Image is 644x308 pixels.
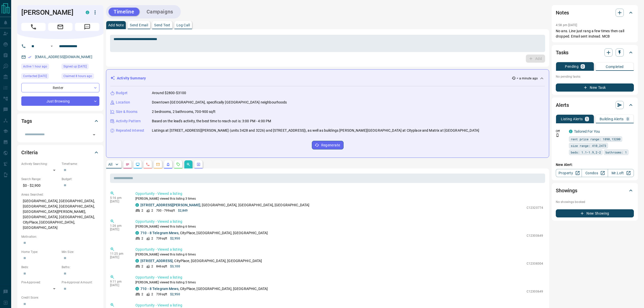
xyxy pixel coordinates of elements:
[571,150,601,155] span: beds: 1.1-1.9,2-2
[556,99,634,111] div: Alerts
[62,280,99,285] p: Pre-Approval Amount:
[135,252,543,257] p: [PERSON_NAME] viewed this listing 6 times
[606,65,624,69] p: Completed
[608,169,634,177] a: Mr.Loft
[110,228,128,231] p: [DATE]
[140,258,262,264] p: , CityPlace, [GEOGRAPHIC_DATA], [GEOGRAPHIC_DATA]
[154,23,170,27] p: Send Text
[556,7,634,19] div: Notes
[152,100,287,105] p: Downtown [GEOGRAPHIC_DATA], specifically [GEOGRAPHIC_DATA] neighbourhoods
[140,286,268,292] p: , CityPlace, [GEOGRAPHIC_DATA], [GEOGRAPHIC_DATA]
[21,64,59,71] div: Mon Aug 18 2025
[556,209,634,217] button: New Showing
[135,280,543,285] p: [PERSON_NAME] viewed this listing 5 times
[135,231,139,235] div: condos.ca
[152,109,216,114] p: 2 bedrooms, 2 bathrooms, 700-900 sqft
[561,117,583,121] p: Listing Alerts
[49,43,55,49] button: Open
[556,169,582,177] a: Property
[151,292,153,297] p: 2
[135,191,543,196] p: Opportunity - Viewed a listing
[146,162,150,166] svg: Calls
[117,76,146,81] p: Activity Summary
[91,131,98,138] button: Open
[151,264,153,269] p: 2
[140,231,178,235] a: 710 - 8 Telegram Mews
[21,162,59,166] p: Actively Searching:
[170,264,180,269] p: $3,100
[527,261,543,266] p: C12338304
[21,117,32,125] h2: Tags
[110,224,128,228] p: 1:26 pm
[21,295,99,300] p: Credit Score:
[21,265,59,269] p: Beds:
[21,148,38,157] h2: Criteria
[556,28,634,39] p: No ans. Line just rang a few times then call dropped. Email sent instead. MCB
[62,177,99,181] p: Budget:
[109,8,139,16] button: Timeline
[600,117,624,121] p: Building Alerts
[556,186,577,195] h2: Showings
[116,109,138,114] p: Size & Rooms
[21,96,99,106] div: Just Browsing
[108,163,112,166] p: All
[582,65,584,68] p: 0
[141,292,143,297] p: 2
[62,64,99,71] div: Fri Mar 01 2024
[556,83,634,92] button: New Task
[135,203,139,207] div: condos.ca
[110,255,128,259] p: [DATE]
[156,208,175,213] p: 700 - 799 sqft
[141,236,143,241] p: 2
[574,129,600,133] a: Tailored For You
[21,23,46,31] span: Call
[556,9,569,17] h2: Notes
[21,83,99,92] div: Renter
[527,206,543,210] p: C12320774
[116,100,130,105] p: Location
[126,162,130,166] svg: Notes
[527,233,543,238] p: C12300649
[152,128,479,133] p: Listings at [STREET_ADDRESS][PERSON_NAME] (units 3428 and 3226) and [STREET_ADDRESS]), as well as...
[312,141,344,149] button: Regenerate
[556,200,634,204] p: No showings booked
[571,136,620,142] span: rent price range: 1890,13200
[63,74,92,79] span: Claimed 8 hours ago
[156,236,167,241] p: 739 sqft
[556,133,559,137] svg: Push Notification Only
[135,247,543,252] p: Opportunity - Viewed a listing
[21,192,99,197] p: Areas Searched:
[62,265,99,269] p: Baths:
[135,196,543,201] p: [PERSON_NAME] viewed this listing 3 times
[141,264,143,269] p: 2
[141,208,143,213] p: 2
[176,23,190,27] p: Log Call
[140,230,268,236] p: , CityPlace, [GEOGRAPHIC_DATA], [GEOGRAPHIC_DATA]
[571,143,606,148] span: size range: 410,2473
[110,196,128,200] p: 5:16 pm
[108,23,124,27] p: Add Note
[586,117,588,121] p: 1
[110,74,545,83] div: Activity Summary< a minute ago
[110,252,128,255] p: 11:25 pm
[21,250,59,254] p: Home Type:
[186,162,190,166] svg: Opportunities
[556,162,634,167] p: New Alert:
[135,259,139,263] div: condos.ca
[135,224,543,229] p: [PERSON_NAME] viewed this listing 6 times
[48,23,73,31] span: Email
[28,55,31,59] svg: Email Verified
[23,74,47,79] span: Contacted [DATE]
[152,90,186,96] p: Around $2800-$3100
[114,37,542,50] textarea: To enrich screen reader interactions, please activate Accessibility in Grammarly extension settings
[565,65,579,68] p: Pending
[135,219,543,224] p: Opportunity - Viewed a listing
[517,76,538,81] p: < a minute ago
[63,64,87,69] span: Signed up [DATE]
[152,118,271,124] p: Based on the lead's activity, the best time to reach out is: 3:00 PM - 4:00 PM
[130,23,148,27] p: Send Email
[140,202,309,208] p: , [GEOGRAPHIC_DATA], [GEOGRAPHIC_DATA], [GEOGRAPHIC_DATA]
[62,162,99,166] p: Timeframe:
[605,150,627,155] span: bathrooms: 1
[21,181,59,190] p: $0 - $2,900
